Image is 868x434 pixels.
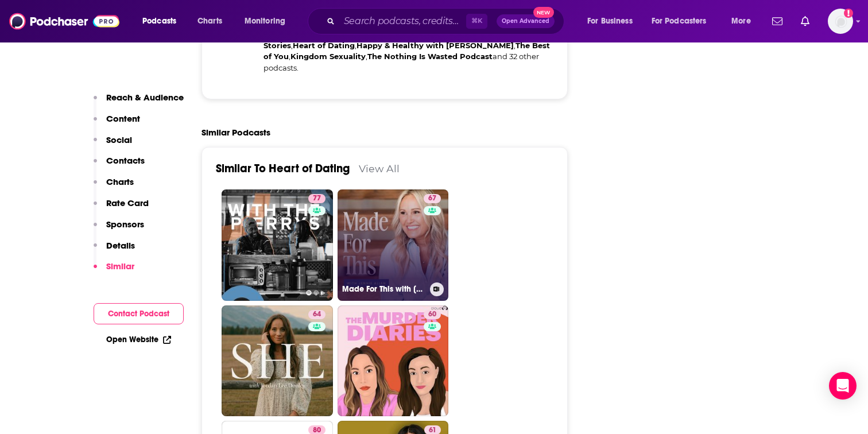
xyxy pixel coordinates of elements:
p: Content [106,113,140,124]
svg: Add a profile image [844,9,853,18]
p: Similar [106,261,134,272]
span: , [291,41,293,50]
a: [DEMOGRAPHIC_DATA] Stories [263,29,544,50]
a: Show notifications dropdown [768,11,787,31]
button: open menu [723,12,765,30]
img: User Profile [828,9,853,34]
button: open menu [237,12,300,30]
a: The Nothing Is Wasted Podcast [367,52,493,61]
button: open menu [134,12,191,30]
button: Social [94,134,132,156]
button: Charts [94,176,134,197]
a: 60 [424,310,441,319]
a: 67Made For This with [PERSON_NAME] [338,189,449,301]
p: Reach & Audience [106,92,184,103]
span: Charts [197,13,222,29]
h3: Made For This with [PERSON_NAME] [342,284,425,294]
span: For Podcasters [652,13,707,29]
span: 67 [428,193,436,204]
button: Open AdvancedNew [497,14,555,28]
span: More [731,13,751,29]
p: Rate Card [106,197,149,208]
span: ⌘ K [466,14,487,29]
span: , [355,41,356,50]
a: Happy & Healthy with [PERSON_NAME] [356,41,514,50]
span: , [289,52,290,61]
span: , [366,52,367,61]
a: Heart of Dating [293,41,355,50]
h2: Similar Podcasts [201,127,270,138]
a: Open Website [106,335,171,344]
button: Rate Card [94,197,149,219]
a: 64 [308,310,325,319]
a: 60 [338,305,449,417]
span: For Business [587,13,633,29]
span: New [533,7,554,18]
span: 60 [428,309,436,320]
button: Sponsors [94,219,144,240]
span: 64 [313,309,321,320]
p: Social [106,134,132,145]
span: Open Advanced [502,18,549,24]
a: View All [359,162,400,175]
span: 77 [313,193,321,204]
p: Charts [106,176,134,187]
span: Podcasts [142,13,176,29]
a: 67 [424,194,441,203]
button: open menu [579,12,647,30]
div: Search podcasts, credits, & more... [319,8,575,34]
button: Contact Podcast [94,303,184,324]
a: Kingdom Sexuality [290,52,366,61]
button: Content [94,113,140,134]
span: Logged in as sschroeder [828,9,853,34]
button: Show profile menu [828,9,853,34]
p: Details [106,240,135,251]
button: Contacts [94,155,145,176]
div: Open Intercom Messenger [829,372,857,400]
span: , [514,41,516,50]
p: Sponsors [106,219,144,230]
img: Podchaser - Follow, Share and Rate Podcasts [9,10,119,32]
span: Monitoring [245,13,285,29]
button: Reach & Audience [94,92,184,113]
a: Charts [190,12,229,30]
button: Similar [94,261,134,282]
a: 64 [222,305,333,417]
a: Show notifications dropdown [796,11,814,31]
input: Search podcasts, credits, & more... [339,12,466,30]
a: 77 [222,189,333,301]
a: 77 [308,194,325,203]
p: Contacts [106,155,145,166]
a: Similar To Heart of Dating [216,161,350,176]
button: Details [94,240,135,261]
button: open menu [644,12,723,30]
